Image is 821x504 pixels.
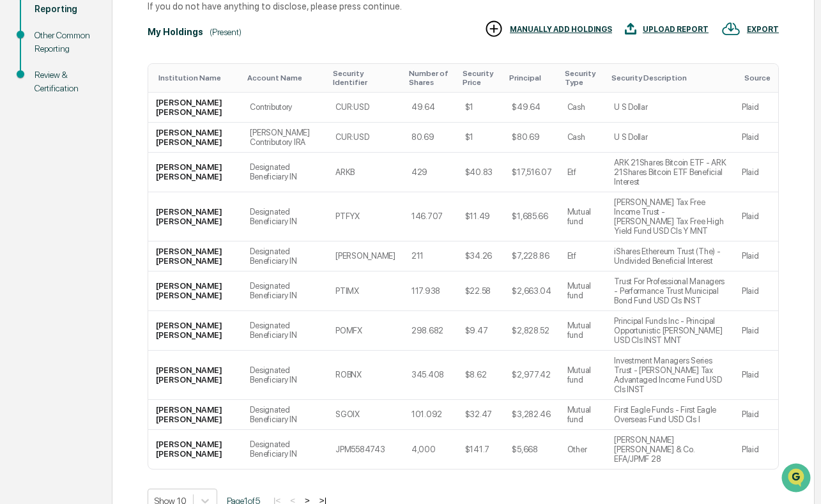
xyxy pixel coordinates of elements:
[13,162,23,172] div: 🖐️
[457,93,505,123] td: $1
[26,185,81,198] span: Data Lookup
[148,123,242,153] td: [PERSON_NAME] [PERSON_NAME]
[509,73,554,82] div: Toggle SortBy
[242,123,328,153] td: [PERSON_NAME] Contributory IRA
[404,93,457,123] td: 49.64
[242,430,328,469] td: Designated Beneficiary IN
[328,271,404,311] td: PTIMX
[504,153,559,192] td: $17,516.07
[127,217,155,226] span: Pylon
[504,123,559,153] td: $80.69
[328,351,404,400] td: ROBNX
[333,69,399,87] div: Toggle SortBy
[457,400,505,430] td: $32.47
[780,462,815,496] iframe: Open customer support
[560,93,607,123] td: Cash
[606,192,734,241] td: [PERSON_NAME] Tax Free Income Trust - [PERSON_NAME] Tax Free High Yield Fund USD Cls Y MNT
[560,311,607,351] td: Mutual fund
[242,271,328,311] td: Designated Beneficiary IN
[734,192,778,241] td: Plaid
[328,430,404,469] td: JPM5584743
[734,123,778,153] td: Plaid
[148,1,779,11] div: If you do not have anything to disclose, please press continue.
[404,400,457,430] td: 101.092
[242,241,328,271] td: Designated Beneficiary IN
[560,351,607,400] td: Mutual fund
[35,29,91,56] div: Other Common Reporting
[606,123,734,153] td: U S Dollar
[404,153,457,192] td: 429
[26,161,82,174] span: Preclearance
[148,351,242,400] td: [PERSON_NAME] [PERSON_NAME]
[747,25,779,34] div: EXPORT
[148,271,242,311] td: [PERSON_NAME] [PERSON_NAME]
[105,161,158,174] span: Attestations
[409,69,452,87] div: Toggle SortBy
[242,93,328,123] td: Contributory
[625,19,636,38] img: UPLOAD REPORT
[606,430,734,469] td: [PERSON_NAME] [PERSON_NAME] & Co. EFA/JPMF 28
[504,400,559,430] td: $3,282.46
[328,153,404,192] td: ARKB
[148,27,203,37] div: My Holdings
[560,153,607,192] td: Etf
[43,111,162,121] div: We're available if you need us!
[93,162,103,172] div: 🗄️
[734,430,778,469] td: Plaid
[504,93,559,123] td: $49.64
[404,241,457,271] td: 211
[328,123,404,153] td: CUR:USD
[643,25,709,34] div: UPLOAD REPORT
[606,400,734,430] td: First Eagle Funds - First Eagle Overseas Fund USD Cls I
[606,311,734,351] td: Principal Funds Inc - Principal Opportunistic [PERSON_NAME] USD Cls INST MNT
[148,192,242,241] td: [PERSON_NAME] [PERSON_NAME]
[504,430,559,469] td: $5,668
[328,241,404,271] td: [PERSON_NAME]
[734,93,778,123] td: Plaid
[13,27,233,47] p: How can we help?
[404,351,457,400] td: 345.408
[606,351,734,400] td: Investment Managers Series Trust - [PERSON_NAME] Tax Advantaged Income Fund USD Cls INST
[734,241,778,271] td: Plaid
[210,27,242,37] div: (Present)
[606,153,734,192] td: ARK 21Shares Bitcoin ETF - ARK 21Shares Bitcoin ETF Beneficial Interest
[404,123,457,153] td: 80.69
[242,351,328,400] td: Designated Beneficiary IN
[510,25,612,34] div: MANUALLY ADD HOLDINGS
[504,192,559,241] td: $1,685.66
[35,68,91,95] div: Review & Certification
[148,241,242,271] td: [PERSON_NAME] [PERSON_NAME]
[43,98,210,111] div: Start new chat
[8,180,86,203] a: 🔎Data Lookup
[457,192,505,241] td: $11.49
[148,153,242,192] td: [PERSON_NAME] [PERSON_NAME]
[565,69,602,87] div: Toggle SortBy
[484,19,503,38] img: MANUALLY ADD HOLDINGS
[611,73,729,82] div: Toggle SortBy
[404,271,457,311] td: 117.938
[148,430,242,469] td: [PERSON_NAME] [PERSON_NAME]
[242,311,328,351] td: Designated Beneficiary IN
[734,271,778,311] td: Plaid
[560,400,607,430] td: Mutual fund
[744,73,773,82] div: Toggle SortBy
[148,93,242,123] td: [PERSON_NAME] [PERSON_NAME]
[606,241,734,271] td: iShares Ethereum Trust (The) - Undivided Beneficial Interest
[457,241,505,271] td: $34.26
[734,311,778,351] td: Plaid
[457,351,505,400] td: $8.62
[560,192,607,241] td: Mutual fund
[148,400,242,430] td: [PERSON_NAME] [PERSON_NAME]
[404,311,457,351] td: 298.682
[457,311,505,351] td: $9.47
[606,93,734,123] td: U S Dollar
[606,271,734,311] td: Trust For Professional Managers - Performance Trust Municipal Bond Fund USD Cls INST
[90,216,155,226] a: Powered byPylon
[328,400,404,430] td: SGOIX
[734,351,778,400] td: Plaid
[247,73,323,82] div: Toggle SortBy
[734,153,778,192] td: Plaid
[242,192,328,241] td: Designated Beneficiary IN
[457,271,505,311] td: $22.58
[242,400,328,430] td: Designated Beneficiary IN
